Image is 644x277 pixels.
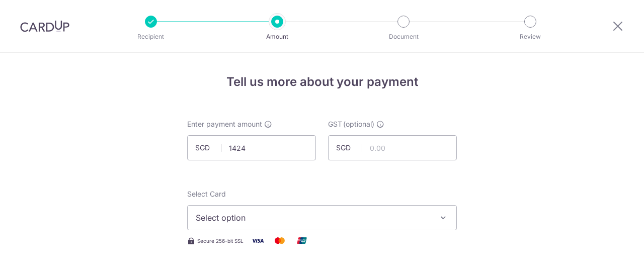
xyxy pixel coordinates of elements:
iframe: 打开一个小组件，您可以在其中找到更多信息 [582,247,634,272]
span: translation missing: en.payables.payment_networks.credit_card.summary.labels.select_card [187,190,226,198]
p: Review [493,32,568,42]
img: Union Pay [292,234,312,247]
span: Secure 256-bit SSL [197,237,244,245]
span: Select option [196,212,430,224]
span: Enter payment amount [187,119,262,129]
button: Select option [187,205,457,230]
p: Recipient [114,32,188,42]
span: (optional) [343,119,374,129]
img: CardUp [20,20,69,32]
h4: Tell us more about your payment [187,73,457,91]
p: Document [366,32,441,42]
img: Visa [248,234,268,247]
img: Mastercard [270,234,290,247]
span: SGD [336,143,362,153]
span: SGD [195,143,221,153]
input: 0.00 [328,135,457,160]
span: GST [328,119,342,129]
p: Amount [240,32,314,42]
input: 0.00 [187,135,316,160]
